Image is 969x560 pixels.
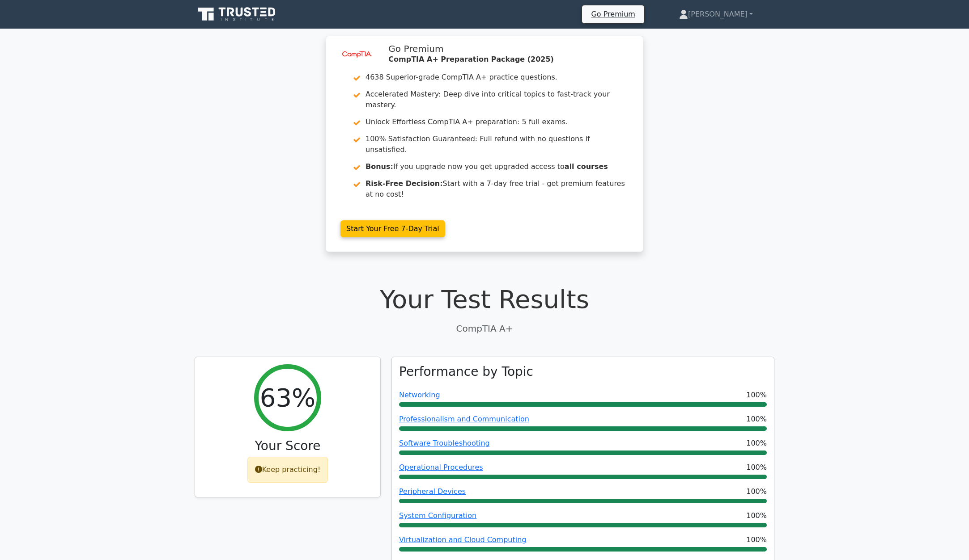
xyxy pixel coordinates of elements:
span: 100% [746,390,767,400]
a: Networking [399,391,440,399]
h1: Your Test Results [195,284,774,314]
a: Go Premium [586,8,640,20]
span: 100% [746,414,767,425]
a: Professionalism and Communication [399,415,529,423]
a: Virtualization and Cloud Computing [399,535,527,544]
a: [PERSON_NAME] [658,5,774,23]
span: 100% [746,510,767,521]
h2: 63% [260,383,315,413]
span: 100% [746,462,767,473]
a: Start Your Free 7-Day Trial [340,220,445,237]
a: Software Troubleshooting [399,439,490,447]
a: Peripheral Devices [399,487,466,496]
p: CompTIA A+ [195,322,774,335]
div: Keep practicing! [247,457,328,483]
h3: Performance by Topic [399,364,533,379]
span: 100% [746,535,767,545]
a: System Configuration [399,511,476,520]
a: Operational Procedures [399,463,483,472]
span: 100% [746,438,767,449]
span: 100% [746,486,767,497]
h3: Your Score [202,438,373,454]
